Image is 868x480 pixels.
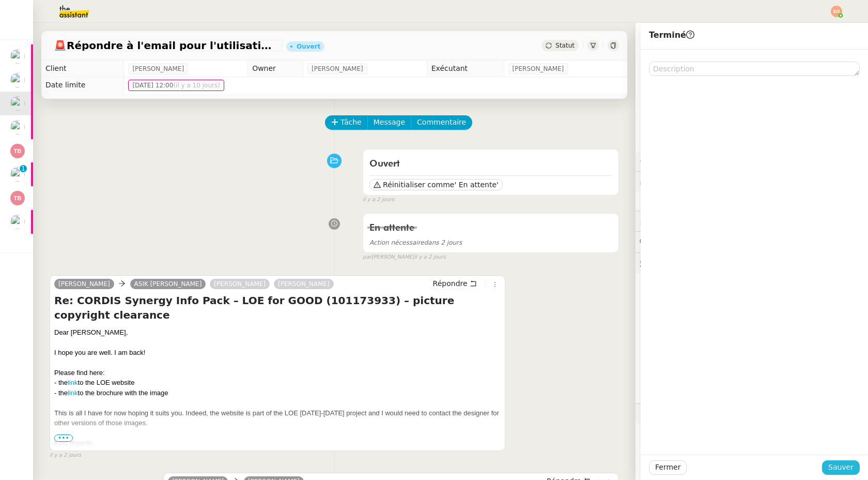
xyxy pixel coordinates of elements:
button: Répondre [429,278,481,289]
span: 🔐 [640,176,707,188]
div: ⚙️Procédures [636,151,868,171]
div: This is all I have for now hoping it suits you. Indeed, the website is part of the LOE [DATE]-[DA... [54,408,501,428]
div: Dear [PERSON_NAME], [54,327,501,338]
span: Fermer [655,461,680,473]
span: 🧴 [640,410,672,418]
p: 1 [21,165,25,174]
span: Statut [555,42,575,49]
a: link [68,389,78,397]
a: link [68,379,78,386]
img: users%2Fjeuj7FhI7bYLyCU6UIN9LElSS4x1%2Favatar%2F1678820456145.jpeg [10,120,25,134]
span: Message [374,116,405,128]
span: Répondre à l'email pour l'utilisation de l'image [54,40,278,51]
button: Sauver [822,460,860,475]
span: Ouvert [369,159,400,169]
span: Sauver [828,461,854,473]
img: users%2FtFhOaBya8rNVU5KG7br7ns1BCvi2%2Favatar%2Faa8c47da-ee6c-4101-9e7d-730f2e64f978 [10,96,25,111]
img: svg [10,191,25,205]
div: 🔐Données client [636,172,868,192]
span: 🕵️ [640,259,772,267]
td: Exécutant [427,61,504,77]
span: [DATE] 12:00 [132,80,220,91]
span: ' En attente' [454,179,498,190]
nz-badge-sup: 1 [20,165,27,172]
span: ⏲️ [640,217,711,225]
span: il y a 2 jours [50,451,81,460]
button: Réinitialiser comme' En attente' [369,179,503,190]
span: il y a 2 jours [363,196,394,204]
span: ••• [54,434,73,442]
span: 💬 [640,237,706,246]
span: (il y a 10 jours) [173,82,220,89]
img: users%2Fjeuj7FhI7bYLyCU6UIN9LElSS4x1%2Favatar%2F1678820456145.jpeg [10,73,25,87]
span: ⚙️ [640,155,693,167]
span: dans 2 jours [369,239,462,246]
img: users%2Fjeuj7FhI7bYLyCU6UIN9LElSS4x1%2Favatar%2F1678820456145.jpeg [10,215,25,229]
div: - the to the brochure with the image [54,388,501,398]
span: En attente [369,223,414,233]
span: [PERSON_NAME] [132,64,184,74]
span: Tâche [340,116,362,128]
img: svg [831,6,842,17]
span: [PERSON_NAME] [312,64,363,74]
div: Kind regards, [54,438,501,448]
img: users%2FtFhOaBya8rNVU5KG7br7ns1BCvi2%2Favatar%2Faa8c47da-ee6c-4101-9e7d-730f2e64f978 [10,49,25,64]
button: Fermer [649,460,687,475]
a: [PERSON_NAME] [54,279,114,289]
div: 🕵️Autres demandes en cours 19 [636,253,868,273]
a: [PERSON_NAME] [210,279,270,289]
div: 💬Commentaires [636,232,868,252]
div: ⏲️Tâches 9:56 [636,211,868,231]
img: users%2FtFhOaBya8rNVU5KG7br7ns1BCvi2%2Favatar%2Faa8c47da-ee6c-4101-9e7d-730f2e64f978 [10,167,25,182]
button: Message [367,115,411,130]
button: Commentaire [411,115,472,130]
span: Répondre [433,278,468,289]
button: Tâche [325,115,368,130]
span: par [363,253,371,262]
div: I hope you are well. I am back! [54,348,501,358]
h4: Re: CORDIS Synergy Info Pack – LOE for GOOD (101173933) – picture copyright clearance [54,293,501,322]
td: Owner [248,61,303,77]
img: svg [10,144,25,158]
div: Please find here: [54,368,501,378]
span: il y a 2 jours [414,253,446,262]
span: Réinitialiser comme [383,179,454,190]
a: ASIK [PERSON_NAME] [130,279,206,289]
span: 🚨 [54,39,67,52]
div: 🧴Autres [636,404,868,424]
td: Client [41,61,124,77]
span: [PERSON_NAME] [513,64,564,74]
span: Action nécessaire [369,239,424,246]
div: - the to the LOE website [54,378,501,388]
span: Terminé [649,30,694,40]
span: Commentaire [417,116,466,128]
small: [PERSON_NAME] [363,253,446,262]
td: Date limite [41,77,124,94]
div: Ouvert [297,43,320,50]
a: [PERSON_NAME] [274,279,334,289]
